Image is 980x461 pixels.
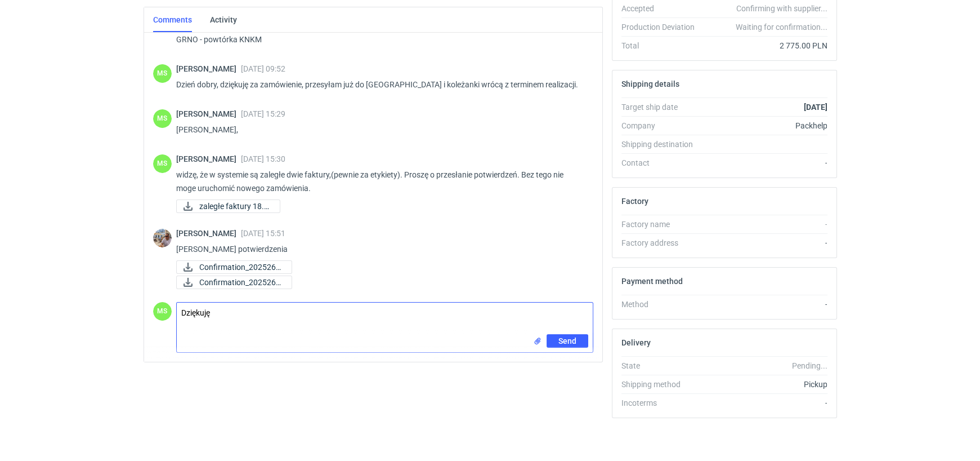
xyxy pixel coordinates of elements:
[704,397,827,409] div: -
[176,260,289,274] div: Confirmation_202526064001370198 (1).pdf
[153,7,192,32] a: Comments
[241,109,285,118] span: [DATE] 15:29
[153,154,172,173] div: Magdalena Szumiło
[621,379,704,390] div: Shipping method
[621,219,704,230] div: Factory name
[241,64,285,73] span: [DATE] 09:52
[176,200,280,213] div: zaległe faktury 18.09.2025.jpg
[176,168,584,195] p: widzę, że w systemie są zaległe dwie faktury,(pewnie za etykiety). Proszę o przesłanie potwierdze...
[241,154,285,163] span: [DATE] 15:30
[621,101,704,113] div: Target ship date
[736,4,827,13] em: Confirming with supplier...
[176,154,241,163] span: [PERSON_NAME]
[621,338,651,347] h2: Delivery
[704,120,827,131] div: Packhelp
[153,109,172,128] div: Magdalena Szumiło
[621,79,679,88] h2: Shipping details
[621,139,704,150] div: Shipping destination
[241,229,285,238] span: [DATE] 15:51
[177,303,593,334] textarea: Dziękuję
[704,40,827,51] div: 2 775.00 PLN
[621,157,704,169] div: Contact
[153,229,172,247] img: Michał Palasek
[547,334,588,348] button: Send
[199,276,283,289] span: Confirmation_2025260...
[176,123,584,136] p: [PERSON_NAME],
[704,237,827,249] div: -
[621,299,704,310] div: Method
[199,261,283,273] span: Confirmation_2025260...
[621,397,704,409] div: Incoterms
[621,197,648,206] h2: Factory
[176,64,241,73] span: [PERSON_NAME]
[153,302,172,321] div: Magdalena Szumiło
[621,237,704,249] div: Factory address
[153,302,172,321] figcaption: MS
[153,109,172,128] figcaption: MS
[704,157,827,169] div: -
[621,277,683,286] h2: Payment method
[704,219,827,230] div: -
[176,242,584,256] p: [PERSON_NAME] potwierdzenia
[621,360,704,371] div: State
[176,229,241,238] span: [PERSON_NAME]
[210,7,237,32] a: Activity
[153,64,172,83] figcaption: MS
[176,276,292,289] a: Confirmation_2025260...
[176,276,289,289] div: Confirmation_202526064001370209 (1).pdf
[803,103,827,112] strong: [DATE]
[704,299,827,310] div: -
[153,64,172,83] div: Magdalena Szumiło
[621,3,704,14] div: Accepted
[176,109,241,118] span: [PERSON_NAME]
[621,120,704,131] div: Company
[176,260,292,274] a: Confirmation_2025260...
[199,200,271,212] span: zaległe faktury 18.0...
[621,40,704,51] div: Total
[153,154,172,173] figcaption: MS
[704,379,827,390] div: Pickup
[176,78,584,91] p: Dzień dobry, dziękuję za zamówienie, przesyłam już do [GEOGRAPHIC_DATA] i koleżanki wrócą z termi...
[735,21,827,33] em: Waiting for confirmation...
[791,361,827,370] em: Pending...
[621,21,704,33] div: Production Deviation
[558,337,576,345] span: Send
[176,200,280,213] a: zaległe faktury 18.0...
